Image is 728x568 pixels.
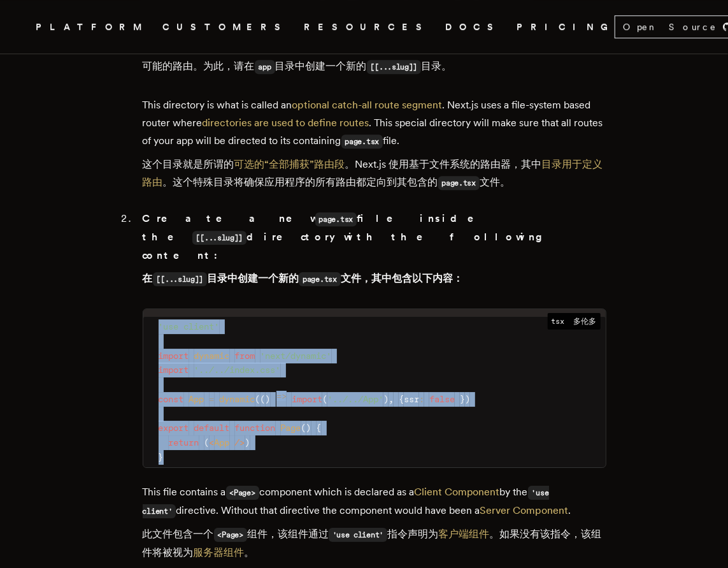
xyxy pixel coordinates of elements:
[255,60,275,74] code: app
[281,423,301,433] span: Page
[143,158,603,188] font: 这个目录就是所谓的 。Next.js 使用基于文件系统的路由器，其中 。这个特殊目录将确保应用程序的所有路由都定向到其包含的 文件。
[192,231,247,245] code: [[...slug]]
[399,394,404,404] span: {
[143,483,606,567] p: This file contains a component which is declared as a by the directive. Without that directive th...
[162,19,289,35] a: CUSTOMERS
[255,394,261,404] span: (
[143,528,602,558] font: 此文件包含一个 组件，该组件通过 指令声明为 。如果没有该指令，该组件将被视为 。
[215,437,230,448] span: App
[517,19,615,35] a: PRICING
[235,423,276,433] span: function
[194,365,281,375] span: '../../index.css'
[159,452,164,462] span: }
[203,117,369,129] a: directories are used to define routes
[220,394,255,404] span: dynamic
[292,99,443,111] a: optional catch-all route segment
[234,158,345,170] a: 可选的“全部捕获”路由段
[317,423,322,433] span: {
[329,528,387,542] code: 'use client'
[159,321,220,331] span: 'use client'
[266,394,271,404] span: )
[315,212,357,226] code: page.tsx
[153,272,208,286] code: [[...slug]]
[465,394,470,404] span: )
[204,437,210,448] span: (
[304,19,430,35] button: RESOURCES
[327,394,383,404] span: '../../App'
[480,504,568,516] a: Server Component
[235,351,255,361] span: from
[261,394,266,404] span: (
[194,351,230,361] span: dynamic
[299,272,341,286] code: page.tsx
[322,394,327,404] span: (
[143,42,597,72] font: 由于本指南首先要将 Next.js 设置为纯 SPA（单页应用程序），因此我们需要页面入口点捕获应用所有可能的路由。为此，请在 目录中创建一个新的 目录。
[143,272,463,284] font: 在 目录中创建一个新的 文件，其中包含以下内容：
[574,317,597,326] font: 多伦多
[367,60,422,74] code: [[...slug]]
[414,486,500,498] a: Client Component
[419,394,424,404] span: :
[36,19,147,35] button: PLATFORM
[159,365,189,375] span: import
[341,135,383,149] code: page.tsx
[276,391,287,401] span: =>
[306,423,311,433] span: )
[623,20,717,33] span: Open Source
[143,486,549,518] code: 'use client'
[143,96,606,197] p: This directory is what is called an . Next.js uses a file-system based router where . This specia...
[194,423,230,433] span: default
[159,423,189,433] span: export
[383,394,389,404] span: )
[245,437,250,448] span: )
[194,546,245,558] a: 服务器组件
[438,176,480,190] code: page.tsx
[210,394,215,404] span: =
[404,394,419,404] span: ssr
[292,394,322,404] span: import
[460,394,465,404] span: }
[548,313,601,330] span: tsx
[159,351,189,361] span: import
[429,394,455,404] span: false
[169,437,199,448] span: return
[389,394,394,404] span: ,
[445,19,501,35] a: DOCS
[301,423,306,433] span: (
[159,394,184,404] span: const
[438,528,489,540] a: 客户端组件
[210,437,215,448] span: <
[214,528,247,542] code: <Page>
[226,486,259,500] code: <Page>
[261,351,332,361] span: 'next/dynamic'
[143,212,552,284] strong: Create a new file inside the directory with the following content:
[189,394,204,404] span: App
[235,437,245,448] span: />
